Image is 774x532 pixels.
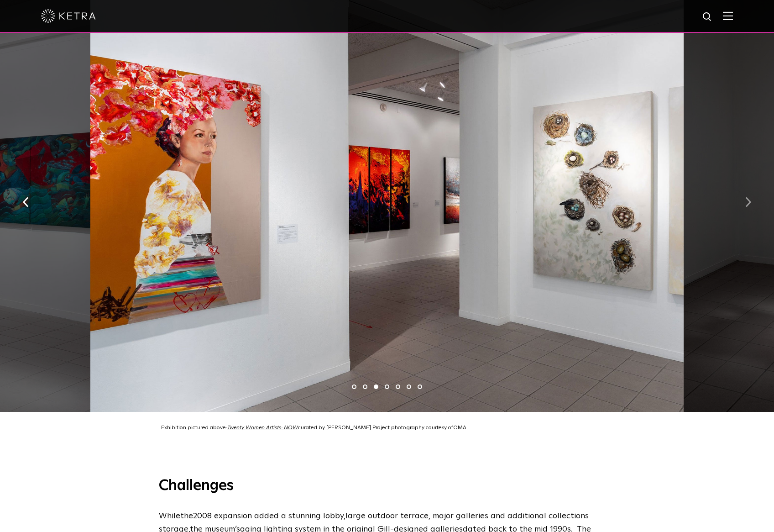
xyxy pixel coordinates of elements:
img: ketra-logo-2019-white [41,9,96,23]
span: OMA [453,425,466,431]
span: Exhibition pictured above: curated by [PERSON_NAME]. [161,425,372,431]
h3: Challenges [159,477,615,496]
span: . [466,425,468,431]
img: arrow-right-black.svg [745,197,751,207]
a: Twenty Women Artists: NOW [227,425,298,431]
img: arrow-left-black.svg [23,197,29,207]
img: Hamburger%20Nav.svg [723,11,733,20]
img: search icon [702,11,713,23]
span: the [180,512,193,520]
span: 2008 expansion added a stunning lobby, [193,512,345,520]
span: While [159,512,180,520]
span: Project photography courtesy of [372,425,453,431]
